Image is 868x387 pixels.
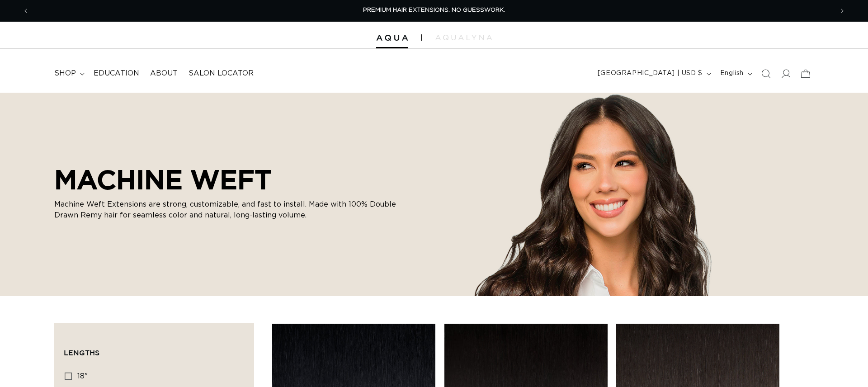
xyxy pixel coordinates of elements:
span: Salon Locator [189,69,254,78]
span: Lengths [64,349,99,357]
span: English [720,69,744,78]
span: shop [54,69,76,78]
p: Machine Weft Extensions are strong, customizable, and fast to install. Made with 100% Double Draw... [54,199,398,221]
summary: shop [49,63,88,84]
span: [GEOGRAPHIC_DATA] | USD $ [598,69,703,78]
summary: Search [756,64,776,84]
img: aqualyna.com [435,35,492,40]
span: Education [94,69,139,78]
button: Previous announcement [16,2,36,19]
a: About [145,63,183,84]
img: Aqua Hair Extensions [376,35,408,41]
span: PREMIUM HAIR EXTENSIONS. NO GUESSWORK. [363,7,505,13]
button: [GEOGRAPHIC_DATA] | USD $ [592,65,715,82]
a: Education [88,63,145,84]
span: About [150,69,178,78]
button: Next announcement [832,2,852,19]
button: English [715,65,756,82]
a: Salon Locator [183,63,259,84]
span: 18" [77,373,88,380]
h2: MACHINE WEFT [54,164,398,195]
summary: Lengths (0 selected) [64,333,245,365]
